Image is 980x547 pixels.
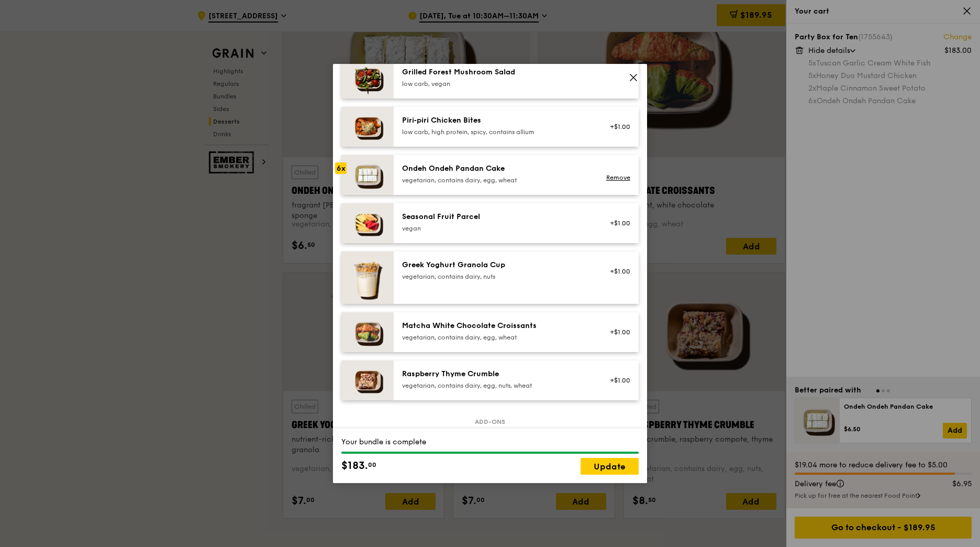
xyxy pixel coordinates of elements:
[402,224,590,233] div: vegan
[402,321,590,331] div: Matcha White Chocolate Croissants
[341,59,394,99] img: daily_normal_Grilled-Forest-Mushroom-Salad-HORZ.jpg
[402,381,590,390] div: vegetarian, contains dairy, egg, nuts, wheat
[341,312,394,352] img: daily_normal_Matcha_White_Chocolate_Croissants-HORZ.jpg
[402,163,590,174] div: Ondeh Ondeh Pandan Cake
[603,328,630,336] div: +$1.00
[402,80,590,88] div: low carb, vegan
[402,369,590,379] div: Raspberry Thyme Crumble
[341,458,368,474] span: $183.
[341,437,639,447] div: Your bundle is complete
[581,458,639,475] a: Update
[402,272,590,281] div: vegetarian, contains dairy, nuts
[471,418,509,426] span: Add-ons
[402,67,590,78] div: Grilled Forest Mushroom Salad
[606,174,630,181] a: Remove
[603,376,630,385] div: +$1.00
[341,251,394,304] img: daily_normal_Greek_Yoghurt_Granola_Cup.jpeg
[402,333,590,342] div: vegetarian, contains dairy, egg, wheat
[341,360,394,400] img: daily_normal_Raspberry_Thyme_Crumble__Horizontal_.jpg
[402,128,590,136] div: low carb, high protein, spicy, contains allium
[603,267,630,276] div: +$1.00
[368,461,376,469] span: 00
[341,155,394,195] img: daily_normal_Ondeh_Ondeh_Pandan_Cake-HORZ.jpg
[335,162,347,174] div: 6x
[402,176,590,184] div: vegetarian, contains dairy, egg, wheat
[341,107,394,147] img: daily_normal_Piri-Piri-Chicken-Bites-HORZ.jpg
[402,212,590,222] div: Seasonal Fruit Parcel
[603,123,630,131] div: +$1.00
[341,203,394,243] img: daily_normal_Seasonal_Fruit_Parcel__Horizontal_.jpg
[402,260,590,270] div: Greek Yoghurt Granola Cup
[402,115,590,126] div: Piri‑piri Chicken Bites
[603,219,630,227] div: +$1.00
